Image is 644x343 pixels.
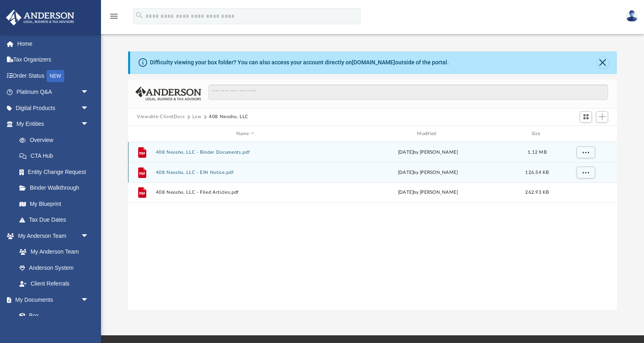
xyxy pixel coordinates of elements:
[11,164,101,180] a: Entity Change Request
[11,244,93,260] a: My Anderson Team
[6,36,101,52] a: Home
[156,150,335,155] button: 408 Neosho, LLC - Binder Documents.pdf
[597,57,608,68] button: Close
[580,111,592,123] button: Switch to Grid View
[6,228,97,244] a: My Anderson Teamarrow_drop_down
[46,70,64,82] div: NEW
[135,11,144,20] i: search
[557,130,613,138] div: id
[577,146,595,159] button: More options
[521,130,554,138] div: Size
[128,142,617,310] div: grid
[11,276,97,292] a: Client Referrals
[132,130,152,138] div: id
[11,260,97,276] a: Anderson System
[11,212,101,228] a: Tax Due Dates
[109,15,119,21] a: menu
[192,113,202,121] button: Law
[156,130,335,138] div: Name
[6,100,101,116] a: Digital Productsarrow_drop_down
[626,10,638,22] img: User Pic
[11,308,93,324] a: Box
[596,111,608,123] button: Add
[81,228,97,244] span: arrow_drop_down
[6,68,101,84] a: Order StatusNEW
[11,180,101,196] a: Binder Walkthrough
[208,85,608,100] input: Search files and folders
[6,116,101,132] a: My Entitiesarrow_drop_down
[81,116,97,133] span: arrow_drop_down
[150,58,449,67] div: Difficulty viewing your box folder? You can also access your account directly on outside of the p...
[209,113,248,121] button: 408 Neosho, LLC
[338,130,518,138] div: Modified
[6,52,101,68] a: Tax Organizers
[156,190,335,195] button: 408 Neosho, LLC - Filed Articles.pdf
[528,150,547,155] span: 1.12 MB
[577,167,595,179] button: More options
[339,189,518,197] div: [DATE] by [PERSON_NAME]
[109,11,119,21] i: menu
[6,84,101,100] a: Platinum Q&Aarrow_drop_down
[81,84,97,101] span: arrow_drop_down
[352,59,395,66] a: [DOMAIN_NAME]
[526,170,549,175] span: 126.54 KB
[339,169,518,176] div: [DATE] by [PERSON_NAME]
[526,191,549,195] span: 262.93 KB
[156,170,335,175] button: 408 Neosho, LLC - EIN Notice.pdf
[11,196,97,212] a: My Blueprint
[137,113,185,121] button: Viewable-ClientDocs
[81,292,97,308] span: arrow_drop_down
[11,132,101,148] a: Overview
[11,148,101,164] a: CTA Hub
[6,292,97,308] a: My Documentsarrow_drop_down
[4,10,77,25] img: Anderson Advisors Platinum Portal
[81,100,97,116] span: arrow_drop_down
[339,149,518,156] div: [DATE] by [PERSON_NAME]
